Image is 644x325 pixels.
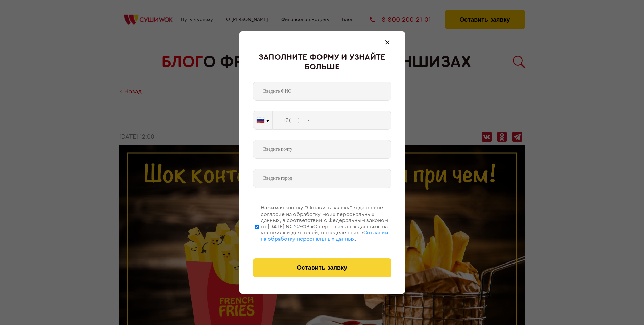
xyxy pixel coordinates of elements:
[273,111,391,130] input: +7 (___) ___-____
[253,258,391,277] button: Оставить заявку
[253,111,272,129] button: 🇷🇺
[253,169,391,188] input: Введите город
[261,230,388,242] span: Согласии на обработку персональных данных
[253,140,391,159] input: Введите почту
[253,82,391,101] input: Введите ФИО
[261,205,391,242] div: Нажимая кнопку “Оставить заявку”, я даю свое согласие на обработку моих персональных данных, в со...
[253,53,391,72] div: Заполните форму и узнайте больше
